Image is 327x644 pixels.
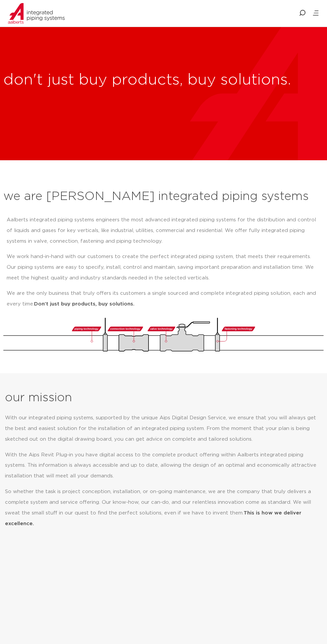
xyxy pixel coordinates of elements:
strong: Don’t just buy products, buy solutions. [34,301,134,306]
p: Aalberts integrated piping systems engineers the most advanced integrated piping systems for the ... [7,215,320,247]
p: We work hand-in-hand with our customers to create the perfect integrated piping system, that meet... [7,251,320,283]
strong: This is how we deliver excellence. [5,510,301,526]
h2: our mission [5,390,327,406]
p: We are the only business that truly offers its customers a single sourced and complete integrated... [7,288,320,309]
p: With the Aips Revit Plug-in you have digital access to the complete product offering within Aalbe... [5,450,317,482]
p: With our integrated piping systems, supported by the unique Aips Digital Design Service, we ensur... [5,413,317,445]
p: So whether the task is project conception, installation, or on-going maintenance, we are the comp... [5,486,317,529]
h2: we are [PERSON_NAME] integrated piping systems [3,189,324,205]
